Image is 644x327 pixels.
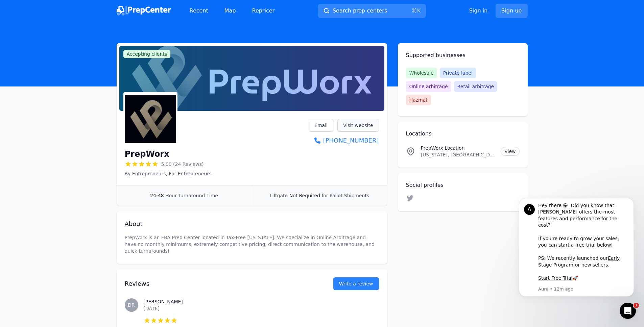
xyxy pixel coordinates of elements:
[165,193,218,198] span: Hour Turnaround Time
[125,219,379,229] h2: About
[620,303,636,319] iframe: Intercom live chat
[270,193,288,198] span: Liftgate
[469,7,488,15] a: Sign in
[406,81,451,92] span: Online arbitrage
[496,4,527,18] a: Sign up
[125,279,312,288] h2: Reviews
[406,130,520,138] h2: Locations
[440,68,476,78] span: Private label
[125,93,176,145] img: PrepWorx
[219,4,241,18] a: Map
[333,277,379,290] a: Write a review
[417,7,421,14] kbd: K
[411,7,417,14] kbd: ⌘
[128,303,135,307] span: DR
[309,119,333,132] a: Email
[333,7,387,15] span: Search prep centers
[318,4,426,18] button: Search prep centers⌘K
[144,306,160,311] time: [DATE]
[406,95,431,105] span: Hazmat
[161,161,204,168] span: 5.00 (24 Reviews)
[421,151,496,158] p: [US_STATE], [GEOGRAPHIC_DATA]
[247,4,280,18] a: Repricer
[184,4,214,18] a: Recent
[289,193,320,198] span: Not Required
[634,303,639,308] span: 1
[321,193,369,198] span: for Pallet Shipments
[123,50,171,58] span: Accepting clients
[406,51,520,59] h2: Supported businesses
[454,81,497,92] span: Retail arbitrage
[150,193,164,198] span: 24-48
[125,149,169,159] h1: PrepWorx
[144,298,379,305] h3: [PERSON_NAME]
[309,136,379,145] a: [PHONE_NUMBER]
[421,145,496,151] p: PrepWorx Location
[501,147,519,156] a: View
[125,170,212,177] p: By Entrepreneurs, For Entrepreneurs
[117,6,171,16] img: PrepCenter
[125,234,379,254] p: PrepWorx is an FBA Prep Center located in Tax-Free [US_STATE]. We specialize in Online Arbitrage ...
[406,68,437,78] span: Wholesale
[509,194,644,309] iframe: Intercom notifications message
[406,181,520,189] h2: Social profiles
[337,119,379,132] a: Visit website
